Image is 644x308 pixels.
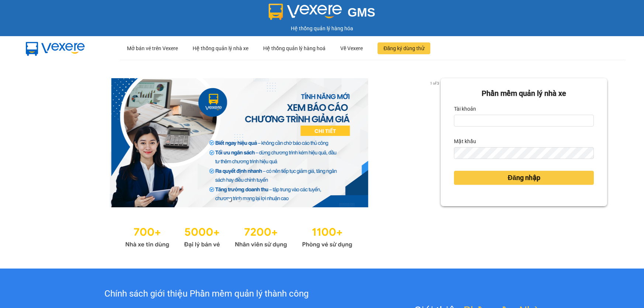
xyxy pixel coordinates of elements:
[508,173,540,183] span: Đăng nhập
[454,103,476,115] label: Tài khoản
[454,171,594,185] button: Đăng nhập
[428,78,441,88] p: 1 of 3
[237,198,240,201] li: slide item 2
[454,115,594,127] input: Tài khoản
[45,287,368,301] div: Chính sách giới thiệu Phần mềm quản lý thành công
[228,198,231,201] li: slide item 1
[340,37,363,60] div: Về Vexere
[269,11,375,17] a: GMS
[454,135,476,147] label: Mật khẩu
[454,147,594,159] input: Mật khẩu
[454,88,594,99] div: Phần mềm quản lý nhà xe
[37,78,47,207] button: previous slide / item
[18,36,92,60] img: mbUUG5Q.png
[246,198,249,201] li: slide item 3
[2,24,642,32] div: Hệ thống quản lý hàng hóa
[383,44,424,52] span: Đăng ký dùng thử
[430,78,441,207] button: next slide / item
[127,37,178,60] div: Mở bán vé trên Vexere
[269,4,342,20] img: logo 2
[348,6,375,19] span: GMS
[125,222,352,250] img: Statistics.png
[263,37,326,60] div: Hệ thống quản lý hàng hoá
[378,42,430,54] button: Đăng ký dùng thử
[193,37,248,60] div: Hệ thống quản lý nhà xe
